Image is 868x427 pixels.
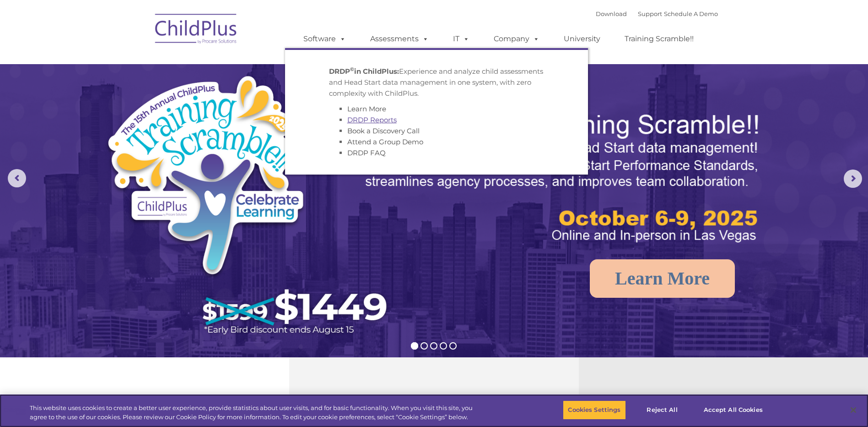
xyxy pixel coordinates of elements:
[151,7,242,53] img: ChildPlus by Procare Solutions
[485,30,549,48] a: Company
[590,259,735,298] a: Learn More
[347,115,397,124] a: DRDP Reports
[664,10,718,17] a: Schedule A Demo
[30,404,477,422] div: This website uses cookies to create a better user experience, provide statistics about user visit...
[350,66,354,72] sup: ©
[127,98,166,105] span: Phone number
[127,60,155,67] span: Last name
[329,66,544,99] p: Experience and analyze child assessments and Head Start data management in one system, with zero ...
[843,400,863,420] button: Close
[347,148,386,157] a: DRDP FAQ
[699,400,768,420] button: Accept All Cookies
[615,30,703,48] a: Training Scramble!!
[634,400,691,420] button: Reject All
[563,400,625,420] button: Cookies Settings
[596,10,718,17] font: |
[596,10,627,17] a: Download
[347,137,423,146] a: Attend a Group Demo
[347,104,386,113] a: Learn More
[555,30,609,48] a: University
[294,30,355,48] a: Software
[444,30,479,48] a: IT
[638,10,662,17] a: Support
[347,126,420,135] a: Book a Discovery Call
[361,30,438,48] a: Assessments
[329,67,399,76] strong: DRDP in ChildPlus:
